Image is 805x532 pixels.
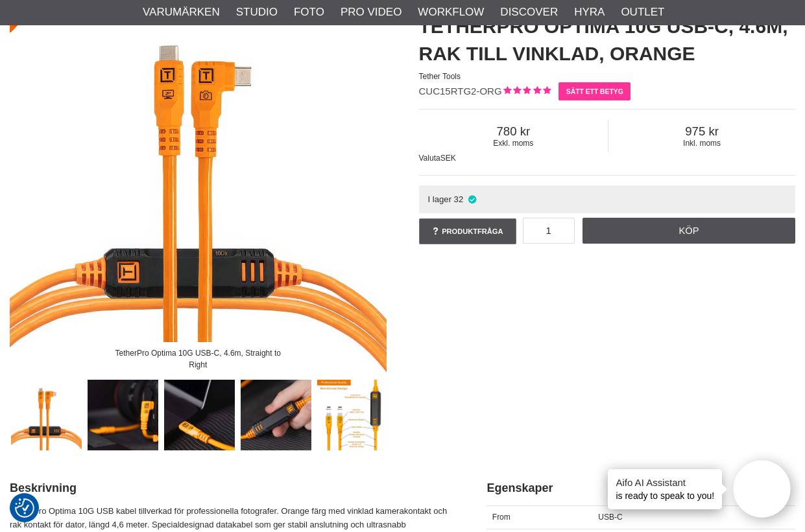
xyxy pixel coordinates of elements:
h1: TetherPro Optima 10G USB-C, 4.6m, Rak till Vinklad, Orange [419,13,796,67]
span: Valuta [419,154,440,163]
span: I lager [427,194,451,204]
a: Produktfråga [419,218,516,244]
span: Inkl. moms [608,139,795,148]
span: From [492,513,511,522]
a: Workflow [418,4,484,21]
span: 32 [454,194,464,204]
span: Exkl. moms [419,139,608,148]
h2: Beskrivning [10,480,454,496]
a: Köp [583,218,795,244]
span: USB-C [598,513,622,522]
div: TetherPro Optima 10G USB-C, 4.6m, Straight to Right [104,342,292,376]
i: I lager [466,194,477,204]
img: Long-Distance Tethering Reliability [317,380,389,451]
a: Discover [500,4,558,21]
div: Kundbetyg: 5.00 [502,85,551,98]
div: is ready to speak to you! [608,469,722,509]
img: Revisit consent button [15,498,34,518]
img: Built specifically for high-quality image transfers [164,380,235,451]
a: Hyra [574,4,605,21]
button: Samtyckesinställningar [15,496,34,520]
span: SEK [440,154,456,163]
a: Varumärken [143,4,220,21]
img: TetherPro Optima 10G USB-C, 4.6m, Straight to Right [11,380,82,451]
a: Pro Video [341,4,402,21]
span: 780 [419,124,608,139]
h2: Egenskaper [487,480,795,496]
span: CUC15RTG2-ORG [419,86,502,97]
span: 975 [608,124,795,139]
img: Built-in TetherBoost technology [241,380,312,451]
span: Tether Tools [419,72,461,81]
img: The right angle giving a good camera grip [88,380,159,451]
a: Outlet [621,4,664,21]
a: Studio [236,4,278,21]
a: Sätt ett betyg [559,82,631,100]
h4: Aifo AI Assistant [616,476,714,489]
a: Foto [294,4,324,21]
